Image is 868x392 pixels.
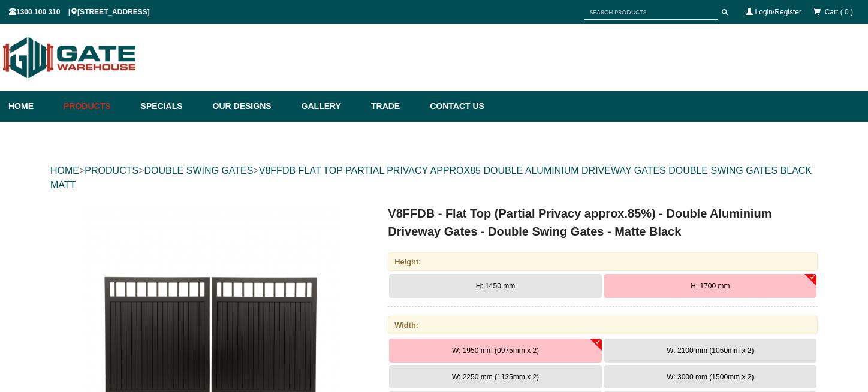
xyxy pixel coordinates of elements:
[50,152,818,204] div: > > >
[691,282,730,290] span: H: 1700 mm
[389,339,601,363] button: W: 1950 mm (0975mm x 2)
[476,282,515,290] span: H: 1450 mm
[50,165,79,176] a: HOME
[667,346,754,355] span: W: 2100 mm (1050mm x 2)
[388,204,818,240] h1: V8FFDB - Flat Top (Partial Privacy approx.85%) - Double Aluminium Driveway Gates - Double Swing G...
[604,339,816,363] button: W: 2100 mm (1050mm x 2)
[424,91,484,122] a: Contact Us
[604,365,816,389] button: W: 3000 mm (1500mm x 2)
[452,373,539,381] span: W: 2250 mm (1125mm x 2)
[604,274,816,298] button: H: 1700 mm
[365,91,424,122] a: Trade
[388,316,818,334] div: Width:
[389,365,601,389] button: W: 2250 mm (1125mm x 2)
[9,8,150,16] span: 1300 100 310 | [STREET_ADDRESS]
[144,165,253,176] a: DOUBLE SWING GATES
[207,91,296,122] a: Our Designs
[58,91,135,122] a: Products
[85,165,138,176] a: PRODUCTS
[825,8,853,16] span: Cart ( 0 )
[755,8,801,16] a: Login/Register
[389,274,601,298] button: H: 1450 mm
[584,5,718,20] input: SEARCH PRODUCTS
[388,252,818,271] div: Height:
[135,91,207,122] a: Specials
[50,165,812,190] a: V8FFDB FLAT TOP PARTIAL PRIVACY APPROX85 DOUBLE ALUMINIUM DRIVEWAY GATES DOUBLE SWING GATES BLACK...
[296,91,365,122] a: Gallery
[8,91,58,122] a: Home
[667,373,754,381] span: W: 3000 mm (1500mm x 2)
[452,346,539,355] span: W: 1950 mm (0975mm x 2)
